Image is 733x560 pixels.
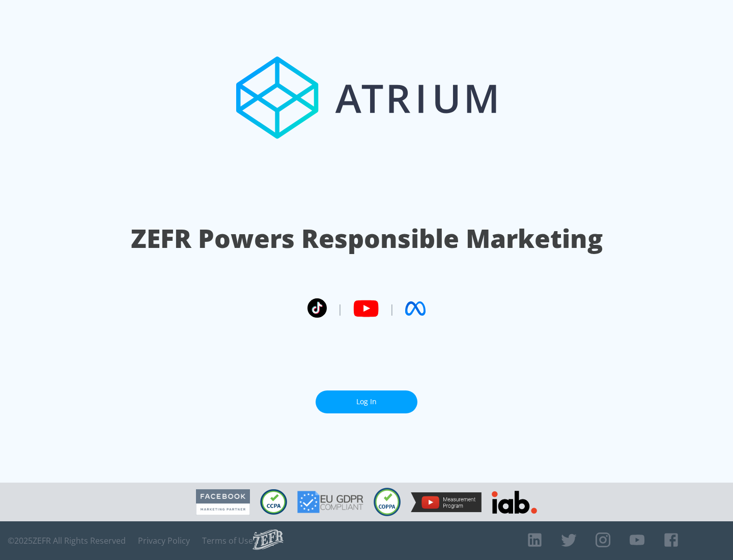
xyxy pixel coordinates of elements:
img: CCPA Compliant [260,489,287,515]
span: | [389,301,395,316]
img: COPPA Compliant [374,488,401,516]
a: Log In [316,390,417,413]
span: | [337,301,343,316]
h1: ZEFR Powers Responsible Marketing [131,221,603,256]
img: Facebook Marketing Partner [196,489,250,515]
img: IAB [492,491,537,514]
span: © 2025 ZEFR All Rights Reserved [8,536,126,546]
a: Privacy Policy [138,536,190,546]
img: GDPR Compliant [297,491,363,513]
img: YouTube Measurement Program [411,492,482,512]
a: Terms of Use [202,536,253,546]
